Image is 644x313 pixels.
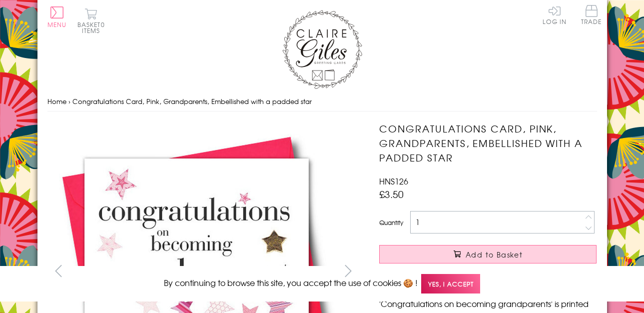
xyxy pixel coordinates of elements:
[379,218,403,227] label: Quantity
[47,96,66,106] a: Home
[466,249,523,259] span: Add to Basket
[47,91,597,112] nav: breadcrumbs
[68,96,70,106] span: ›
[82,20,105,35] span: 0 items
[47,259,70,282] button: prev
[282,10,362,89] img: Claire Giles Greetings Cards
[47,6,67,27] button: Menu
[379,245,597,263] button: Add to Basket
[421,274,480,293] span: Yes, I accept
[72,96,312,106] span: Congratulations Card, Pink, Grandparents, Embellished with a padded star
[379,121,597,164] h1: Congratulations Card, Pink, Grandparents, Embellished with a padded star
[581,5,602,24] span: Trade
[543,5,567,24] a: Log In
[379,175,408,187] span: HNS126
[379,187,404,201] span: £3.50
[77,8,105,33] button: Basket0 items
[581,5,602,26] a: Trade
[47,20,67,29] span: Menu
[337,259,359,282] button: next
